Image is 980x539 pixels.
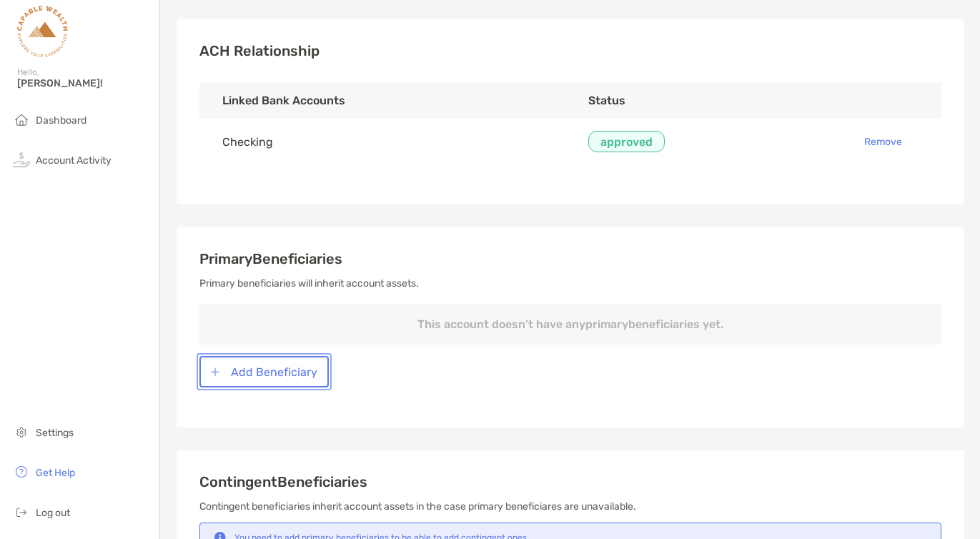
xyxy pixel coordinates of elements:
img: Zoe Logo [17,6,68,57]
th: Status [565,82,688,119]
button: Remove [853,130,914,153]
img: settings icon [13,423,30,440]
p: Contingent beneficiaries inherit account assets in the case primary beneficiares are unavailable. [199,498,941,515]
span: [PERSON_NAME]! [17,77,151,89]
td: Checking [199,119,566,164]
img: get-help icon [13,463,30,480]
p: approved [600,133,653,151]
span: Primary Beneficiaries [199,250,342,267]
span: Get Help [36,467,75,479]
span: Settings [36,427,74,439]
img: logout icon [13,503,30,520]
span: Account Activity [36,154,112,167]
img: household icon [13,111,30,128]
span: Dashboard [36,114,86,127]
span: Log out [36,507,70,519]
p: This account doesn’t have any primary beneficiaries yet. [199,304,941,345]
th: Linked Bank Accounts [199,82,566,119]
span: Contingent Beneficiaries [199,473,367,490]
p: Primary beneficiaries will inherit account assets. [199,275,941,292]
h3: ACH Relationship [199,42,941,59]
img: activity icon [13,151,30,168]
button: Add Beneficiary [199,356,329,387]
